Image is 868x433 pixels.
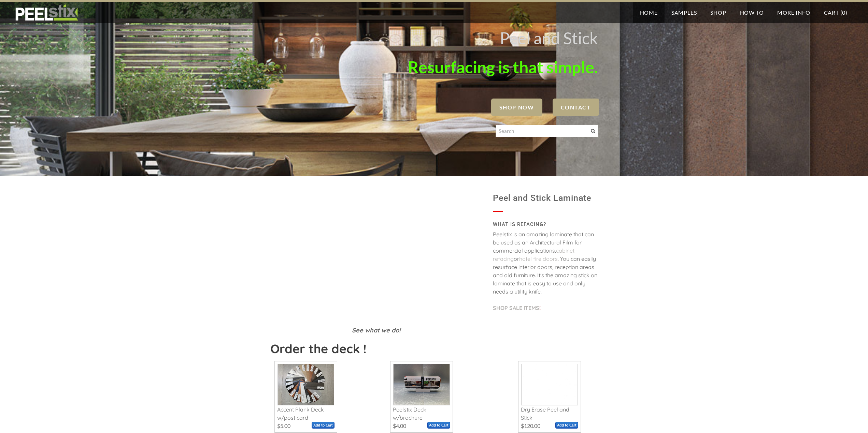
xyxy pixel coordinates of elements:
div: 4.00 [396,422,406,430]
a: More Info [770,2,817,23]
a: Home [633,2,665,23]
div: $ [393,422,396,430]
a: Contact [553,99,599,116]
div: Dry Erase Peel and Stick [521,405,578,422]
div: 120.00 [524,422,540,430]
a: SHOP SALE ITEMS [493,304,539,311]
div: $ [277,422,280,430]
a: Cart (0) [817,2,854,23]
strong: Order the deck ! [270,341,367,356]
a: Samples [665,2,704,23]
input: Submit [427,422,450,429]
span: Search [591,129,595,133]
a: hotel fire doors [519,255,558,262]
h2: WHAT IS REFACING? [493,219,598,230]
div: Peelstix is an amazing laminate that can be used as an Architectural Film for commercial applicat... [493,230,598,319]
img: REFACE SUPPLIES [14,4,80,21]
div: 5.00 [280,422,290,430]
font: Peel and Stick ​ [500,28,598,48]
font: See what we do! [352,326,401,334]
div: Peelstix Deck w/brochure [393,405,450,422]
a: cabinet refacing [493,247,574,262]
a: Shop [703,2,733,23]
input: Submit [312,422,335,429]
div: Accent Plank Deck w/post card [277,405,335,422]
font: ! [493,304,541,311]
input: Submit [555,422,578,429]
input: Search [496,125,598,137]
h1: Peel and Stick Laminate [493,190,598,206]
font: Resurfacing is that simple. [408,57,598,77]
div: $ [521,422,524,430]
a: How To [733,2,771,23]
span: 0 [842,9,845,16]
a: SHOP NOW [491,99,542,116]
